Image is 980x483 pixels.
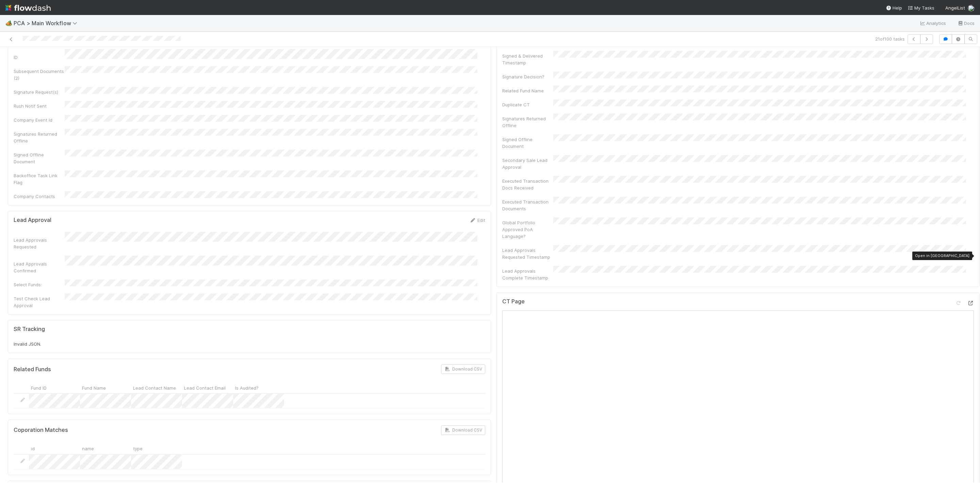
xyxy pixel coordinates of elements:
div: Lead Contact Name [131,382,182,393]
div: Lead Approvals Requested [14,237,65,250]
div: Signature Decision? [502,73,553,80]
div: Signatures Returned Offline [502,115,553,129]
div: Lead Approvals Confirmed [14,260,65,274]
span: PCA > Main Workflow [14,20,81,27]
div: name [80,443,131,454]
div: Fund ID [29,382,80,393]
div: Lead Approvals Complete Timestamp [502,268,553,281]
img: logo-inverted-e16ddd16eac7371096b0.svg [5,2,51,14]
a: Edit [469,217,485,223]
div: type [131,443,182,454]
span: 🏕️ [5,20,12,26]
img: avatar_d7f67417-030a-43ce-a3ce-a315a3ccfd08.png [968,5,975,12]
h5: SR Tracking [14,326,45,333]
h5: CT Page [502,298,525,305]
div: Backoffice Task Link Flag [14,172,65,186]
h5: Coporation Matches [14,427,68,434]
div: id [29,443,80,454]
span: AngelList [945,5,965,11]
a: Analytics [919,19,946,27]
button: Download CSV [441,425,485,435]
div: Global Portfolio Approved PoA Language? [502,219,553,240]
div: Lead Contact Email [182,382,233,393]
span: 21 of 100 tasks [875,35,905,42]
div: Signature Request(s) [14,89,65,95]
div: Test Check Lead Approval [14,295,65,309]
div: Signatures Returned Offline [14,131,65,144]
div: Fund Name [80,382,131,393]
div: Secondary Sale Lead Approval [502,157,553,170]
div: Signed & Delivered Timestamp [502,52,553,66]
div: Subsequent Documents (2) [14,68,65,81]
div: Executed Transaction Documents [502,198,553,212]
div: Company Contacts [14,193,65,200]
h5: Related Funds [14,366,51,373]
div: Related Fund Name [502,87,553,94]
a: Docs [957,19,975,27]
h5: Lead Approval [14,217,51,224]
span: My Tasks [908,5,934,11]
div: Select Funds: [14,281,65,288]
div: Help [886,4,902,11]
div: Invalid JSON. [14,341,485,347]
div: Signed Offline Document [502,136,553,150]
div: Signed Offline Document [14,151,65,165]
div: ID [14,54,65,61]
div: Company Event Id [14,117,65,123]
div: Rush Notif Sent [14,103,65,109]
div: Duplicate CT [502,101,553,108]
button: Download CSV [441,364,485,374]
a: My Tasks [908,4,934,11]
div: Is Audited? [233,382,284,393]
div: Lead Approvals Requested Timestamp [502,247,553,260]
div: Executed Transaction Docs Received [502,178,553,191]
